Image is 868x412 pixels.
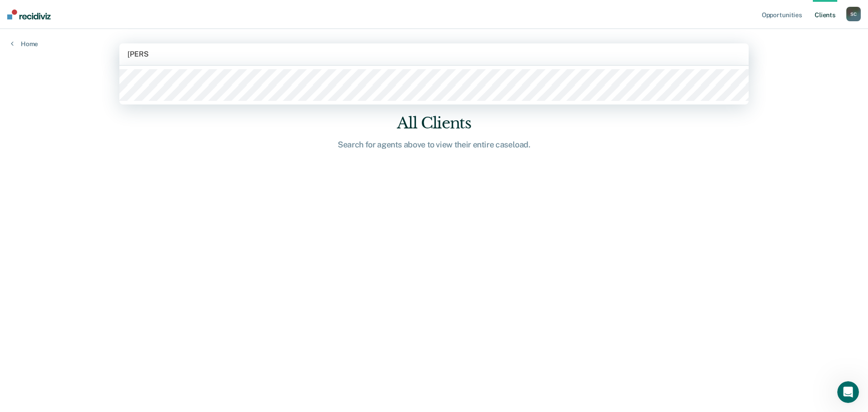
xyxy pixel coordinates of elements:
[846,7,861,21] button: SC
[289,114,579,133] div: All Clients
[837,381,859,403] iframe: Intercom live chat
[846,7,861,21] div: S C
[289,140,579,150] div: Search for agents above to view their entire caseload.
[7,9,51,19] img: Recidiviz
[11,40,38,48] a: Home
